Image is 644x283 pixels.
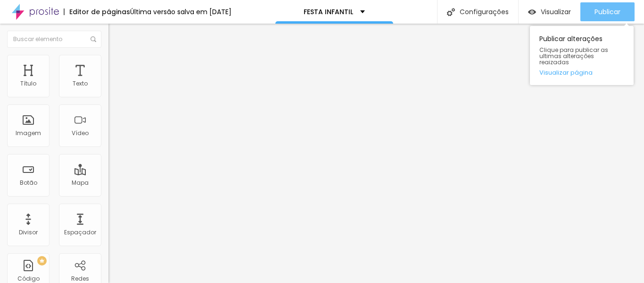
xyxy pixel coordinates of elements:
[528,8,536,16] img: view-1.svg
[20,80,36,87] div: Título
[91,36,96,42] img: Icone
[64,229,96,236] div: Espaçador
[16,130,41,137] div: Imagem
[20,180,37,186] div: Botão
[539,47,624,66] span: Clique para publicar as ultimas alterações reaizadas
[519,2,580,21] button: Visualizar
[304,9,353,15] p: FESTA INFANTIL
[580,2,635,21] button: Publicar
[73,80,88,87] div: Texto
[108,24,644,283] iframe: Editor
[7,31,101,48] input: Buscar elemento
[541,8,571,16] span: Visualizar
[64,9,130,15] div: Editor de páginas
[594,8,620,16] span: Publicar
[539,69,624,76] a: Visualizar página
[72,130,89,137] div: Vídeo
[447,8,455,16] img: Icone
[72,180,89,186] div: Mapa
[130,9,231,15] div: Última versão salva em [DATE]
[530,26,634,85] div: Publicar alterações
[19,229,38,236] div: Divisor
